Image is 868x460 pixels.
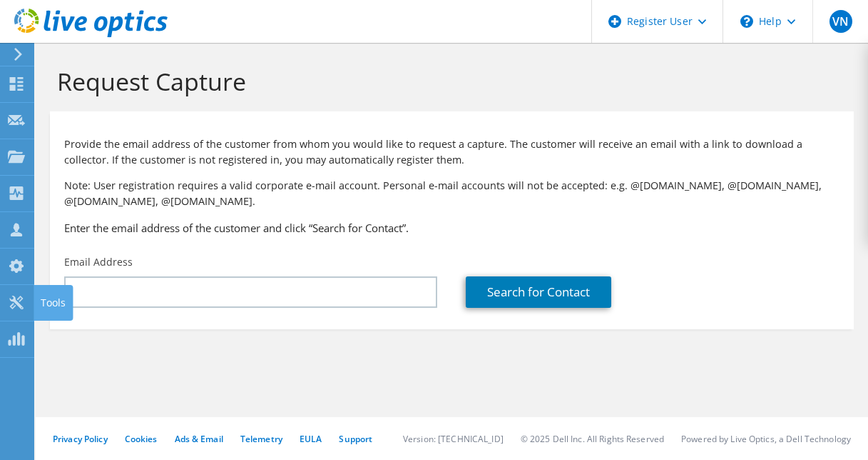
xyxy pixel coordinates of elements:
a: Privacy Policy [53,433,108,445]
svg: \n [740,15,753,28]
a: Support [339,433,372,445]
a: Cookies [125,433,158,445]
a: Ads & Email [175,433,223,445]
li: Powered by Live Optics, a Dell Technology [681,433,851,445]
a: Search for Contact [466,276,611,308]
p: Note: User registration requires a valid corporate e-mail account. Personal e-mail accounts will ... [64,178,839,209]
p: Provide the email address of the customer from whom you would like to request a capture. The cust... [64,136,839,168]
a: Telemetry [240,433,282,445]
h3: Enter the email address of the customer and click “Search for Contact”. [64,220,839,236]
span: VN [829,10,852,33]
div: Tools [34,285,73,321]
label: Email Address [64,255,133,269]
li: © 2025 Dell Inc. All Rights Reserved [521,433,664,445]
li: Version: [TECHNICAL_ID] [403,433,504,445]
a: EULA [300,433,322,445]
h1: Request Capture [57,66,839,96]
